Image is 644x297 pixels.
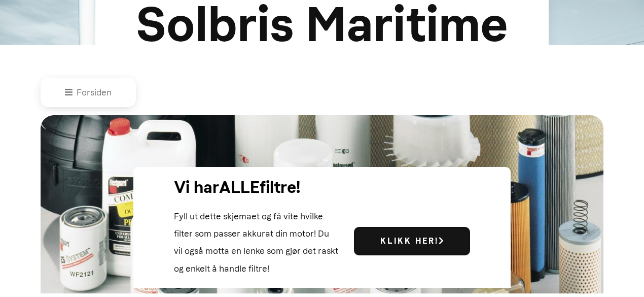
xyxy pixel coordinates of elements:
h3: Vi har filtre! [174,175,339,200]
p: Fyll ut dette skjemaet og få vite hvilke filter som passer akkurat din motor! Du vil også motta e... [174,208,339,277]
span: ALLE [219,178,260,197]
nav: breadcrumb [41,78,603,107]
a: Klikk her! [354,227,470,255]
b: Klikk her! [380,236,444,246]
a: Forsiden [65,87,112,97]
